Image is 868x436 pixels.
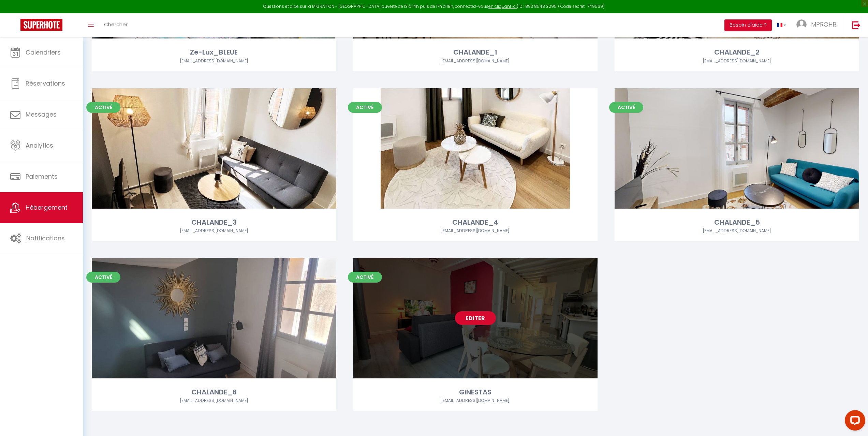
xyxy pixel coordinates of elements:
[615,228,859,234] div: Airbnb
[92,228,336,234] div: Airbnb
[811,20,836,29] span: MPROHR
[353,387,598,397] div: GINESTAS
[104,21,128,28] span: Chercher
[26,141,53,150] span: Analytics
[99,13,133,37] a: Chercher
[839,407,868,436] iframe: LiveChat chat widget
[852,21,860,29] img: logout
[26,110,57,119] span: Messages
[193,141,234,155] a: Editer
[26,172,58,181] span: Paiements
[26,48,61,57] span: Calendriers
[455,311,496,325] a: Editer
[92,58,336,64] div: Airbnb
[488,3,517,9] a: en cliquant ici
[86,272,120,283] span: Activé
[615,47,859,58] div: CHALANDE_2
[353,58,598,64] div: Airbnb
[193,311,234,325] a: Editer
[609,102,643,113] span: Activé
[353,217,598,228] div: CHALANDE_4
[26,203,68,212] span: Hébergement
[92,387,336,397] div: CHALANDE_6
[353,47,598,58] div: CHALANDE_1
[796,19,807,30] img: ...
[455,141,496,155] a: Editer
[26,79,65,88] span: Réservations
[86,102,120,113] span: Activé
[92,47,336,58] div: Ze-Lux_BLEUE
[348,102,382,113] span: Activé
[724,19,772,31] button: Besoin d'aide ?
[92,217,336,228] div: CHALANDE_3
[92,397,336,404] div: Airbnb
[26,234,65,242] span: Notifications
[717,141,757,155] a: Editer
[615,58,859,64] div: Airbnb
[348,272,382,283] span: Activé
[353,228,598,234] div: Airbnb
[20,19,62,31] img: Super Booking
[791,13,845,37] a: ... MPROHR
[353,397,598,404] div: Airbnb
[615,217,859,228] div: CHALANDE_5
